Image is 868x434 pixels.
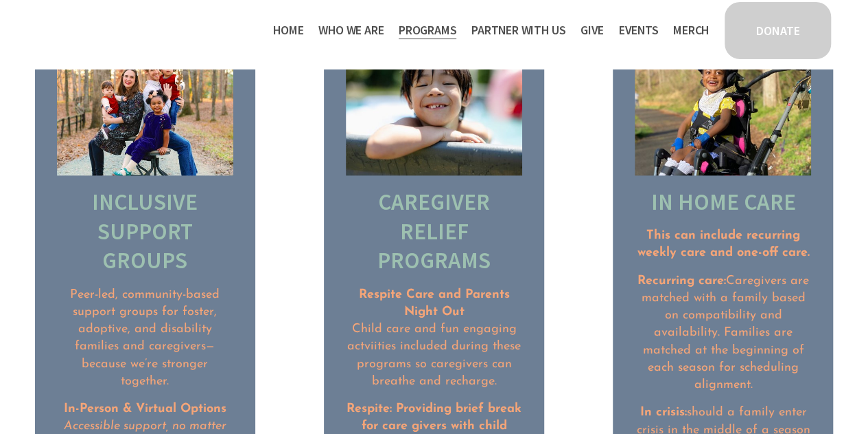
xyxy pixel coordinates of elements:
div: Sort A > Z [5,6,863,18]
a: folder dropdown [399,19,457,41]
div: Delete [5,43,863,55]
a: folder dropdown [318,19,384,41]
strong: This can include recurring weekly care and one-off care. [637,229,809,259]
div: Rename [5,80,863,92]
a: Home [273,19,303,41]
a: folder dropdown [471,19,565,41]
a: Events [618,19,658,41]
a: Give [580,19,604,41]
span: Programs [399,21,457,41]
p: Child care and fun engaging actviities included during these programs so caregivers can breathe a... [346,286,522,391]
a: Merch [673,19,709,41]
div: Move To ... [5,30,863,43]
p: Peer-led, community-based support groups for foster, adoptive, and disability families and caregi... [57,286,233,391]
strong: Respite Care and Parents Night Out [358,288,513,318]
h2: In Home Care [635,187,811,217]
strong: In crisis: [640,406,686,419]
strong: In-Person & Virtual Options [64,402,226,415]
h2: Caregiver Relief Programs [346,187,522,276]
h2: Inclusive Support Groups [57,187,233,276]
div: Sign out [5,67,863,80]
span: Who We Are [318,21,384,41]
p: Caregivers are matched with a family based on compatibility and availability. Families are matche... [635,272,811,394]
div: Options [5,55,863,67]
strong: Recurring care: [637,274,726,287]
div: Sort New > Old [5,18,863,30]
div: Move To ... [5,92,863,105]
span: Partner With Us [471,21,565,41]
